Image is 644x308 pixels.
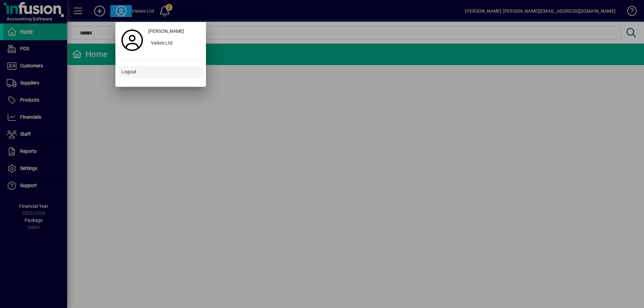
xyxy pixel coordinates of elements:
[148,28,184,35] span: [PERSON_NAME]
[146,25,203,38] a: [PERSON_NAME]
[146,38,203,50] button: Valore Ltd
[121,68,137,75] span: Logout
[119,66,203,78] button: Logout
[119,34,146,46] a: Profile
